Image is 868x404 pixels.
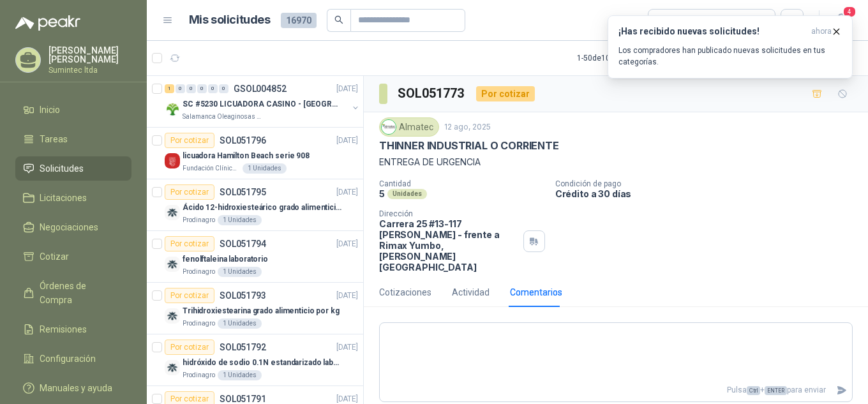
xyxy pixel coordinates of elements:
a: Por cotizarSOL051794[DATE] Company Logofenolftaleina laboratorioProdinagro1 Unidades [147,231,363,283]
p: 5 [379,188,385,199]
img: Company Logo [165,257,180,272]
span: Tareas [40,132,68,146]
span: Solicitudes [40,161,84,176]
a: Tareas [15,127,131,151]
div: 1 Unidades [218,267,262,277]
div: 1 Unidades [218,318,262,329]
div: 1 [165,84,174,93]
div: Comentarios [510,285,562,299]
h3: SOL051773 [398,84,466,103]
img: Company Logo [382,120,396,134]
p: Dirección [379,209,518,218]
span: Negociaciones [40,220,98,234]
span: Configuración [40,352,96,366]
p: [DATE] [336,341,358,354]
button: 4 [830,9,853,32]
div: Todas [656,13,683,27]
p: 12 ago, 2025 [444,121,491,133]
p: [DATE] [336,135,358,147]
div: 1 Unidades [243,163,287,174]
p: Trihidroxiestearina grado alimenticio por kg [183,305,340,317]
a: Cotizar [15,244,131,269]
img: Logo peakr [15,15,80,31]
p: Condición de pago [555,179,863,188]
div: 0 [176,84,185,93]
p: Fundación Clínica Shaio [183,163,240,174]
p: SC #5230 LICUADORA CASINO - [GEOGRAPHIC_DATA] [183,98,341,110]
p: SOL051794 [220,239,266,248]
div: Por cotizar [165,236,214,251]
p: fenolftaleina laboratorio [183,253,268,266]
span: Órdenes de Compra [40,279,119,307]
img: Company Logo [165,205,180,220]
a: 1 0 0 0 0 0 GSOL004852[DATE] Company LogoSC #5230 LICUADORA CASINO - [GEOGRAPHIC_DATA]Salamanca O... [165,81,361,122]
p: Crédito a 30 días [555,188,863,199]
a: Negociaciones [15,215,131,239]
div: 1 Unidades [218,370,262,380]
p: Salamanca Oleaginosas SAS [183,112,263,122]
button: ¡Has recibido nuevas solicitudes!ahora Los compradores han publicado nuevas solicitudes en tus ca... [608,15,853,79]
span: Inicio [40,103,60,117]
a: Por cotizarSOL051792[DATE] Company Logohidróxido de sodio 0.1N estandarizado laboratorioProdinagr... [147,334,363,386]
div: 1 - 50 de 10412 [577,48,664,68]
h3: ¡Has recibido nuevas solicitudes! [618,26,806,37]
span: Cotizar [40,250,69,264]
p: Prodinagro [183,215,215,225]
div: Por cotizar [165,184,214,200]
div: Almatec [379,117,439,137]
img: Company Logo [165,308,180,324]
span: 16970 [281,13,317,28]
p: [DATE] [336,83,358,95]
a: Solicitudes [15,156,131,181]
div: Unidades [387,189,427,199]
span: Manuales y ayuda [40,381,112,395]
a: Inicio [15,98,131,122]
p: Prodinagro [183,370,215,380]
a: Licitaciones [15,186,131,210]
p: [DATE] [336,290,358,302]
p: [PERSON_NAME] [PERSON_NAME] [49,46,131,64]
a: Órdenes de Compra [15,274,131,312]
div: Actividad [452,285,490,299]
img: Company Logo [165,153,180,168]
div: 0 [208,84,218,93]
span: ahora [811,26,832,37]
span: search [334,15,343,24]
p: Los compradores han publicado nuevas solicitudes en tus categorías. [618,45,842,68]
a: Por cotizarSOL051795[DATE] Company LogoÁcido 12-hidroxiesteárico grado alimenticio por kgProdinag... [147,179,363,231]
img: Company Logo [165,360,180,375]
p: Carrera 25 #13-117 [PERSON_NAME] - frente a Rimax Yumbo , [PERSON_NAME][GEOGRAPHIC_DATA] [379,218,518,273]
a: Por cotizarSOL051793[DATE] Company LogoTrihidroxiestearina grado alimenticio por kgProdinagro1 Un... [147,283,363,334]
p: hidróxido de sodio 0.1N estandarizado laboratorio [183,357,341,369]
div: 0 [197,84,207,93]
span: ENTER [765,386,787,395]
a: Remisiones [15,317,131,341]
p: ENTREGA DE URGENCIA [379,155,853,169]
p: Ácido 12-hidroxiesteárico grado alimenticio por kg [183,202,341,214]
div: Por cotizar [165,340,214,355]
a: Configuración [15,347,131,371]
p: SOL051791 [220,394,266,403]
p: [DATE] [336,238,358,250]
p: Prodinagro [183,267,215,277]
button: Enviar [831,379,852,401]
span: Licitaciones [40,191,87,205]
p: SOL051796 [220,136,266,145]
span: Remisiones [40,322,87,336]
div: Por cotizar [165,288,214,303]
a: Por cotizarSOL051796[DATE] Company Logolicuadora Hamilton Beach serie 908Fundación Clínica Shaio1... [147,128,363,179]
div: Por cotizar [476,86,535,101]
span: Ctrl [747,386,760,395]
p: Pulsa + para enviar [380,379,831,401]
p: licuadora Hamilton Beach serie 908 [183,150,310,162]
p: GSOL004852 [234,84,287,93]
div: Por cotizar [165,133,214,148]
p: [DATE] [336,186,358,198]
p: SOL051795 [220,188,266,197]
p: Cantidad [379,179,545,188]
span: 4 [842,6,857,18]
div: 0 [186,84,196,93]
img: Company Logo [165,101,180,117]
h1: Mis solicitudes [189,11,271,29]
p: THINNER INDUSTRIAL O CORRIENTE [379,139,559,153]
